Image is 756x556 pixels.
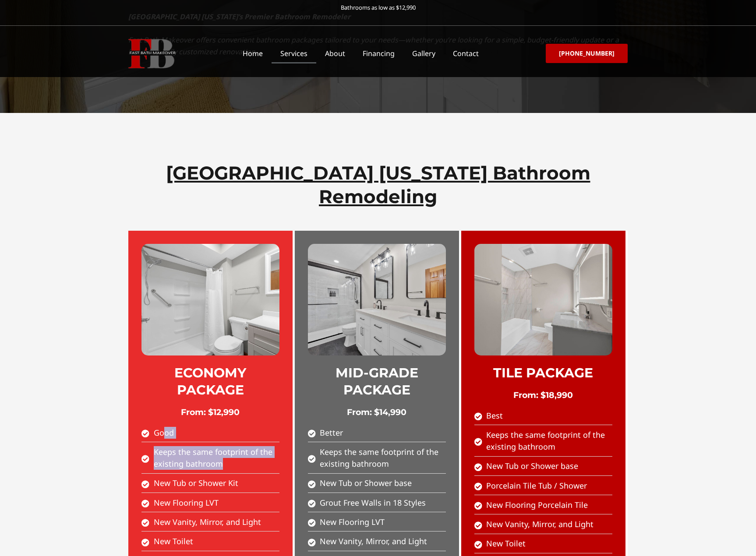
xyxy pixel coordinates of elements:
span: [PHONE_NUMBER] [559,50,615,56]
h2: From: $12,990 [141,407,279,418]
a: Gallery [403,43,444,63]
span: Keeps the same footprint of the existing bathroom [152,446,279,470]
span: New Toilet [484,538,526,549]
span: New Flooring LVT [318,516,385,528]
a: Contact [444,43,488,63]
h2: From: $14,990 [308,407,446,418]
span: New Tub or Shower base [318,477,412,489]
span: Good [152,427,174,439]
a: Financing [354,43,403,63]
span: New Vanity, Mirror, and Light [318,535,427,547]
h2: ECONOMY PACKAGE [141,364,279,398]
a: Services [272,43,316,63]
span: Keeps the same footprint of the existing bathroom [318,446,445,470]
span: Best [484,410,503,422]
h2: MID-GRADE PACKAGE [308,364,446,398]
span: New Vanity, Mirror, and Light [152,516,261,528]
span: New Vanity, Mirror, and Light [484,518,593,530]
span: Grout Free Walls in 18 Styles [318,497,426,509]
img: Fast Bath Makeover icon [128,39,176,68]
span: New Tub or Shower Kit [152,477,238,489]
a: About [316,43,354,63]
span: Better [318,427,343,439]
span: Keeps the same footprint of the existing bathroom [484,429,612,453]
span: New Flooring LVT [152,497,219,509]
a: Home [234,43,272,63]
a: [PHONE_NUMBER] [546,44,628,63]
span: New Toilet [152,535,193,547]
span: New Flooring Porcelain Tile [484,499,588,511]
span: Porcelain Tile Tub / Shower [484,480,587,492]
h2: [GEOGRAPHIC_DATA] [US_STATE] Bathroom Remodeling​ [133,161,623,209]
span: New Tub or Shower base [484,460,578,472]
h2: TILE PACKAGE [474,364,612,381]
h2: From: $18,990 [474,390,612,401]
